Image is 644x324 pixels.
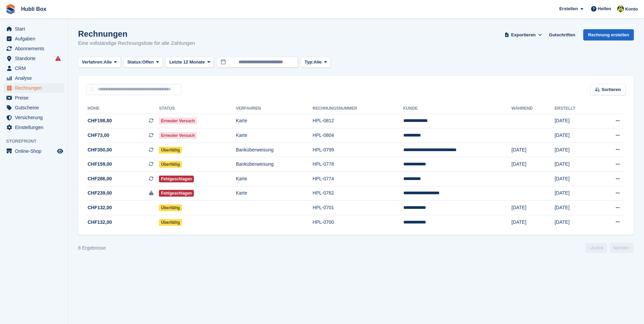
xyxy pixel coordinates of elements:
img: stora-icon-8386f47178a22dfd0bd8f6a31ec36ba5ce8667c1dd55bd0f319d3a0aa187defe.svg [5,4,16,14]
span: CRM [15,64,56,73]
td: HPL-0701 [313,201,403,215]
a: Vorschau-Shop [56,147,64,155]
button: Typ: Alle [301,57,331,68]
td: [DATE] [555,114,597,128]
a: Speisekarte [3,146,64,156]
span: CHF159,00 [88,161,112,168]
a: menu [3,83,64,93]
a: Gutschriften [546,29,578,40]
span: Erstellen [559,5,578,12]
a: menu [3,73,64,83]
span: Alle [314,59,322,66]
a: menu [3,54,64,63]
span: Online-Shop [15,146,56,156]
td: HPL-0700 [313,215,403,229]
span: Offen [142,59,154,66]
span: Status: [127,59,142,66]
span: CHF73,00 [88,132,109,139]
td: [DATE] [555,143,597,157]
span: Gutscheine [15,103,56,112]
p: Eine vollständige Rechnungsliste für alle Zahlungen [78,39,195,47]
h1: Rechnungen [78,29,195,38]
span: Aufgaben [15,34,56,43]
button: Letzte 12 Monate [166,57,214,68]
span: Überfällig [159,161,182,168]
span: Versicherung [15,113,56,122]
span: Konto [625,6,638,13]
span: Start [15,24,56,34]
button: Exportieren [503,29,544,40]
a: menu [3,103,64,112]
td: [DATE] [555,201,597,215]
span: Erneuter Versuch [159,118,197,124]
span: Einstellungen [15,123,56,132]
td: Karte [236,172,313,186]
span: CHF350,00 [88,146,112,154]
td: Karte [236,114,313,128]
th: Höhe [86,103,159,114]
span: Fehlgeschlagen [159,176,194,182]
td: HPL-0778 [313,157,403,172]
td: Karte [236,186,313,201]
i: Es sind Fehler bei der Synchronisierung von Smart-Einträgen aufgetreten [55,56,61,61]
th: Verfahren [236,103,313,114]
a: Nächste [610,243,634,253]
td: HPL-0774 [313,172,403,186]
a: menu [3,113,64,122]
td: [DATE] [555,157,597,172]
span: Standorte [15,54,56,63]
a: Rechnung erstellen [583,29,634,40]
span: Überfällig [159,147,182,154]
a: menu [3,64,64,73]
button: Verfahren: Alle [78,57,121,68]
td: [DATE] [511,201,554,215]
span: Sortieren [602,86,621,93]
td: Karte [236,128,313,143]
span: Überfällig [159,204,182,211]
span: Letzte 12 Monate [169,59,205,66]
span: Abonnements [15,44,56,53]
span: CHF286,00 [88,175,112,182]
span: Alle [104,59,112,66]
td: [DATE] [555,172,597,186]
td: [DATE] [511,143,554,157]
a: menu [3,123,64,132]
span: Exportieren [511,32,536,38]
td: [DATE] [555,186,597,201]
a: menu [3,44,64,53]
span: CHF132,00 [88,204,112,211]
th: Rechnungsnummer [313,103,403,114]
td: HPL-0762 [313,186,403,201]
span: Überfällig [159,219,182,226]
a: Hubli Box [18,3,49,15]
td: [DATE] [511,215,554,229]
span: Rechnungen [15,83,56,93]
a: menu [3,24,64,34]
th: Erstellt [555,103,597,114]
span: CHF198,80 [88,117,112,124]
span: Verfahren: [82,59,104,66]
a: Vorherige [585,243,607,253]
span: Fehlgeschlagen [159,190,194,197]
div: 8 Ergebnisse [78,245,106,252]
span: Preise [15,93,56,103]
span: CHF239,00 [88,190,112,197]
span: Erneuter Versuch [159,132,197,139]
span: Analyse [15,73,56,83]
td: HPL-0812 [313,114,403,128]
td: HPL-0804 [313,128,403,143]
nav: Page [584,243,635,253]
td: Banküberweisung [236,143,313,157]
td: [DATE] [555,128,597,143]
span: Helfen [598,5,611,12]
td: Banküberweisung [236,157,313,172]
a: menu [3,34,64,43]
td: [DATE] [511,157,554,172]
span: Storefront [6,138,68,145]
td: [DATE] [555,215,597,229]
th: Während [511,103,554,114]
span: CHF132,00 [88,219,112,226]
a: menu [3,93,64,103]
th: Status [159,103,236,114]
button: Status: Offen [124,57,163,68]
